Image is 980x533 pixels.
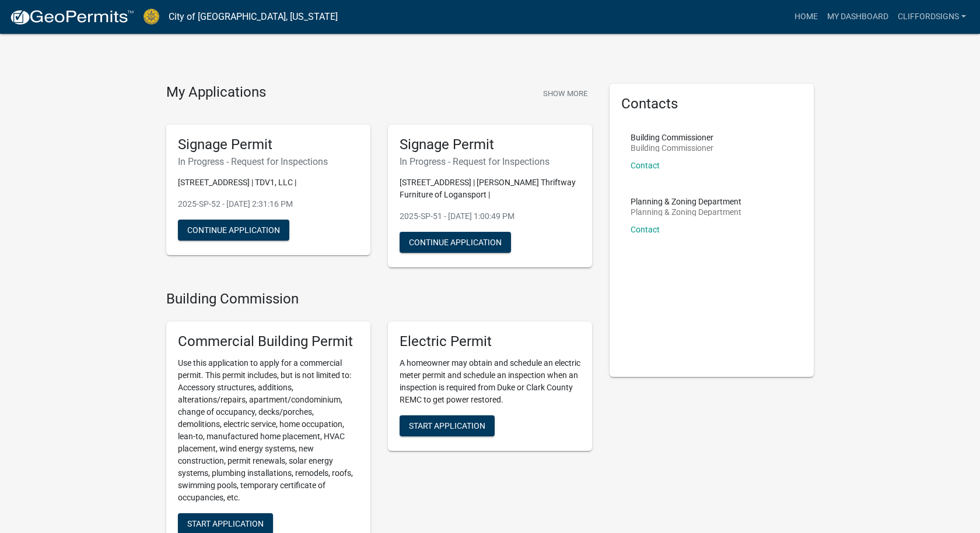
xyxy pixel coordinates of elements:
p: [STREET_ADDRESS] | TDV1, LLC | [178,177,359,189]
p: 2025-SP-52 - [DATE] 2:31:16 PM [178,198,359,210]
a: My Dashboard [822,6,893,28]
button: Continue Application [178,220,289,241]
h5: Signage Permit [400,136,580,153]
a: Contact [631,225,660,234]
h5: Contacts [621,96,802,112]
h6: In Progress - Request for Inspections [178,156,359,167]
p: Use this application to apply for a commercial permit. This permit includes, but is not limited t... [178,357,359,504]
h6: In Progress - Request for Inspections [400,156,580,167]
a: Home [790,6,822,28]
a: City of [GEOGRAPHIC_DATA], [US_STATE] [169,7,338,27]
h5: Signage Permit [178,136,359,153]
p: Building Commissioner [631,144,713,152]
p: [STREET_ADDRESS] | [PERSON_NAME] Thriftway Furniture of Logansport | [400,177,580,201]
h4: My Applications [166,84,266,101]
p: Planning & Zoning Department [631,208,741,216]
button: Show More [538,84,592,103]
p: 2025-SP-51 - [DATE] 1:00:49 PM [400,210,580,223]
h5: Electric Permit [400,333,580,350]
h4: Building Commission [166,291,592,308]
a: Contact [631,161,660,170]
button: Continue Application [400,232,511,253]
img: City of Jeffersonville, Indiana [143,9,159,24]
span: Start Application [409,421,485,430]
a: cliffordsigns [893,6,971,28]
p: Planning & Zoning Department [631,197,741,206]
button: Start Application [400,415,495,436]
p: A homeowner may obtain and schedule an electric meter permit and schedule an inspection when an i... [400,357,580,406]
span: Start Application [187,519,264,528]
h5: Commercial Building Permit [178,333,359,350]
p: Building Commissioner [631,133,713,142]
